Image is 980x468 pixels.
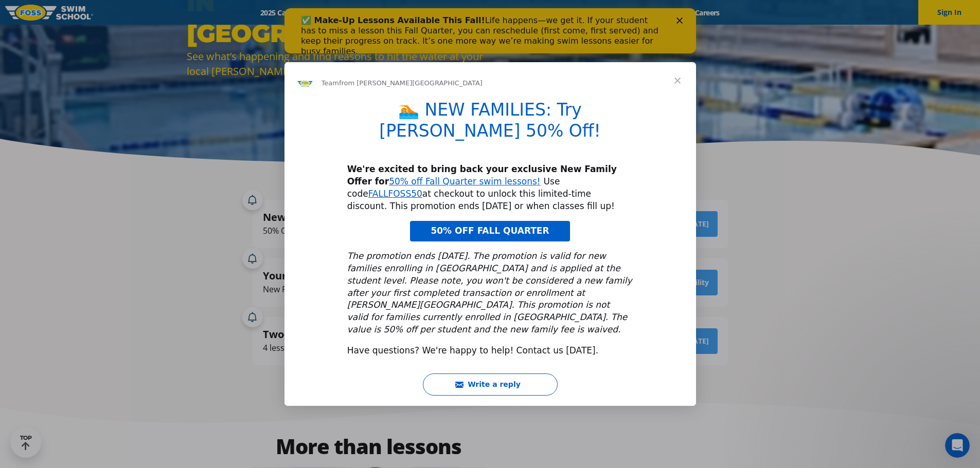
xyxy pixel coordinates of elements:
span: from [PERSON_NAME][GEOGRAPHIC_DATA] [339,79,483,87]
a: 50% OFF FALL QUARTER [410,221,569,241]
span: Close [659,62,696,99]
span: 50% OFF FALL QUARTER [431,226,549,236]
b: We're excited to bring back your exclusive New Family Offer for [347,164,617,186]
div: Have questions? We're happy to help! Contact us [DATE]. [347,345,633,357]
a: ! [537,176,541,186]
i: The promotion ends [DATE]. The promotion is valid for new families enrolling in [GEOGRAPHIC_DATA]... [347,251,632,334]
button: Write a reply [423,373,558,396]
a: 50% off Fall Quarter swim lessons [389,176,537,186]
a: FALLFOSS50 [368,189,422,199]
img: Profile image for Team [297,74,313,91]
b: ✅ Make-Up Lessons Available This Fall! [16,7,201,17]
div: Close [392,9,402,15]
span: Team [322,79,339,87]
div: Use code at checkout to unlock this limited-time discount. This promotion ends [DATE] or when cla... [347,163,633,212]
h1: 🏊 NEW FAMILIES: Try [PERSON_NAME] 50% Off! [347,100,633,148]
div: Life happens—we get it. If your student has to miss a lesson this Fall Quarter, you can reschedul... [16,7,379,48]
